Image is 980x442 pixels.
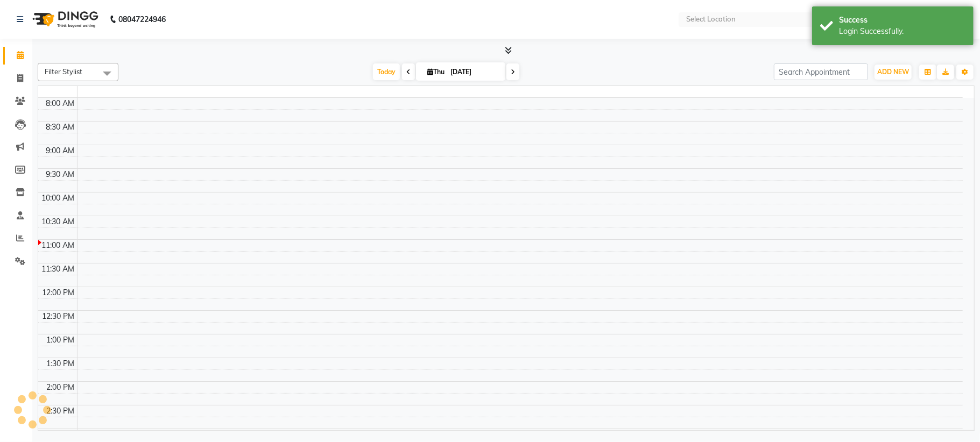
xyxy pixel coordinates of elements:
div: 11:30 AM [40,263,77,275]
span: Thu [425,68,447,76]
input: 2025-09-04 [447,64,501,80]
div: Select Location [686,14,736,25]
input: Search Appointment [774,63,868,80]
div: 11:00 AM [40,240,77,251]
div: 8:30 AM [44,122,77,133]
div: 9:30 AM [44,169,77,180]
div: 1:30 PM [45,358,77,369]
div: Success [839,15,965,26]
img: logo [27,4,101,34]
div: 8:00 AM [44,98,77,109]
div: 12:00 PM [40,287,77,298]
div: 3:00 PM [45,429,77,440]
div: 1:00 PM [45,334,77,346]
div: 10:30 AM [40,216,77,227]
div: 2:00 PM [45,382,77,393]
b: 08047224946 [118,4,166,34]
div: 10:00 AM [40,193,77,204]
div: 9:00 AM [44,145,77,156]
div: 2:30 PM [45,405,77,417]
span: Filter Stylist [45,67,82,76]
button: ADD NEW [875,65,912,80]
div: Login Successfully. [839,26,965,37]
div: 12:30 PM [40,311,77,322]
span: Today [373,63,400,80]
span: ADD NEW [877,68,909,76]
